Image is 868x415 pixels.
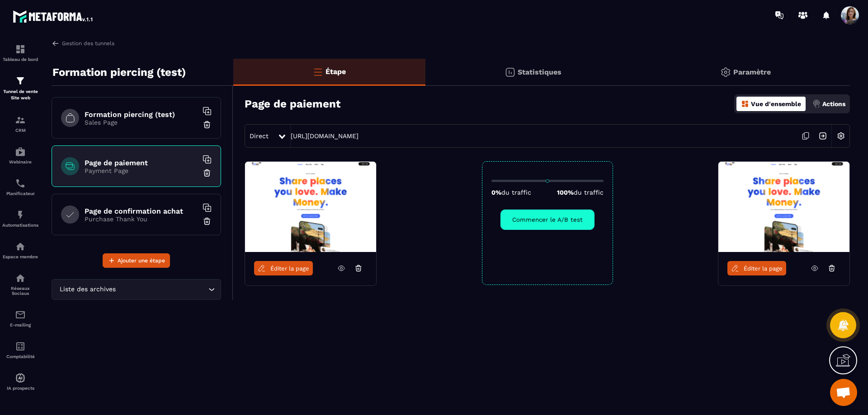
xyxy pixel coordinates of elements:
span: du traffic [501,189,531,196]
img: social-network [15,273,26,284]
p: Tunnel de vente Site web [2,89,38,101]
p: Purchase Thank You [85,215,198,223]
p: Formation piercing (test) [52,63,186,81]
img: trash [203,120,212,129]
h6: Formation piercing (test) [85,110,198,119]
img: image [245,162,376,252]
span: Liste des archives [57,284,118,294]
a: formationformationCRM [2,108,38,140]
a: [URL][DOMAIN_NAME] [291,132,359,140]
img: scheduler [15,178,26,189]
p: 100% [557,189,604,196]
a: formationformationTunnel de vente Site web [2,69,38,108]
h6: Page de confirmation achat [85,207,198,215]
input: Search for option [118,284,206,294]
a: formationformationTableau de bord [2,37,38,69]
img: formation [15,75,26,86]
h6: Page de paiement [85,159,198,167]
img: automations [15,373,26,383]
p: Actions [822,100,845,107]
img: setting-gr.5f69749f.svg [720,67,731,78]
img: bars-o.4a397970.svg [312,66,323,77]
a: automationsautomationsEspace membre [2,234,38,266]
img: image [718,162,849,252]
img: trash [203,217,212,226]
img: email [15,309,26,320]
a: social-networksocial-networkRéseaux Sociaux [2,266,38,303]
p: Payment Page [85,167,198,174]
img: automations [15,241,26,252]
p: Sales Page [85,119,198,126]
img: actions.d6e523a2.png [812,100,821,108]
p: Réseaux Sociaux [2,286,38,296]
p: 0% [491,189,531,196]
p: CRM [2,128,38,133]
span: Ajouter une étape [118,256,165,265]
p: Automatisations [2,223,38,228]
img: trash [203,168,212,177]
a: Gestion des tunnels [52,39,114,47]
p: Espace membre [2,254,38,259]
img: dashboard-orange.40269519.svg [741,100,749,108]
span: Éditer la page [270,265,309,272]
img: stats.20deebd0.svg [505,67,515,78]
span: du traffic [574,189,604,196]
button: Commencer le A/B test [500,210,594,230]
div: Ouvrir le chat [830,379,857,406]
button: Ajouter une étape [103,253,170,268]
img: formation [15,44,26,55]
img: automations [15,146,26,157]
h3: Page de paiement [245,98,340,110]
a: Éditer la page [254,261,313,275]
p: Comptabilité [2,354,38,359]
a: Éditer la page [727,261,786,275]
span: Éditer la page [744,265,783,272]
img: automations [15,210,26,220]
a: schedulerschedulerPlanificateur [2,171,38,203]
p: E-mailing [2,322,38,327]
p: IA prospects [2,386,38,391]
img: arrow [52,39,60,47]
p: Statistiques [518,68,561,76]
a: emailemailE-mailing [2,303,38,334]
p: Vue d'ensemble [751,100,801,107]
img: setting-w.858f3a88.svg [832,127,849,145]
p: Tableau de bord [2,57,38,62]
a: automationsautomationsAutomatisations [2,203,38,234]
img: logo [13,8,94,24]
div: Search for option [52,279,221,300]
a: accountantaccountantComptabilité [2,334,38,366]
img: arrow-next.bcc2205e.svg [814,127,831,145]
p: Paramètre [733,68,771,76]
a: automationsautomationsWebinaire [2,140,38,171]
img: formation [15,115,26,126]
span: Direct [250,132,269,140]
p: Webinaire [2,159,38,164]
p: Planificateur [2,191,38,196]
p: Étape [325,67,346,76]
img: accountant [15,341,26,352]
